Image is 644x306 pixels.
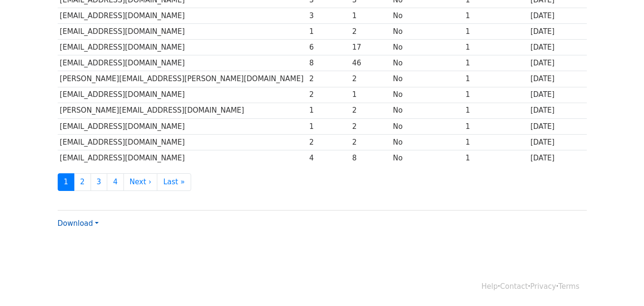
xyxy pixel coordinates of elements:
td: 1 [350,8,391,24]
td: [DATE] [528,118,587,134]
td: [DATE] [528,8,587,24]
td: [EMAIL_ADDRESS][DOMAIN_NAME] [58,24,307,40]
a: Help [481,282,498,291]
td: [DATE] [528,87,587,103]
td: No [391,87,463,103]
a: 4 [107,173,124,191]
td: 1 [463,24,528,40]
td: No [391,118,463,134]
td: [DATE] [528,134,587,150]
td: 1 [350,87,391,103]
iframe: Chat Widget [596,260,644,306]
td: No [391,55,463,71]
td: 1 [463,103,528,118]
td: 1 [463,55,528,71]
td: [EMAIL_ADDRESS][DOMAIN_NAME] [58,87,307,103]
td: 1 [463,71,528,87]
td: 8 [350,150,391,166]
td: 2 [350,118,391,134]
td: 46 [350,55,391,71]
td: No [391,103,463,118]
td: [EMAIL_ADDRESS][DOMAIN_NAME] [58,134,307,150]
a: 3 [91,173,108,191]
td: [EMAIL_ADDRESS][DOMAIN_NAME] [58,40,307,55]
td: [EMAIL_ADDRESS][DOMAIN_NAME] [58,118,307,134]
td: [PERSON_NAME][EMAIL_ADDRESS][DOMAIN_NAME] [58,103,307,118]
td: 2 [350,71,391,87]
td: 1 [307,118,350,134]
td: No [391,150,463,166]
td: [DATE] [528,150,587,166]
td: 2 [350,134,391,150]
a: Next › [123,173,158,191]
td: 3 [307,8,350,24]
td: [EMAIL_ADDRESS][DOMAIN_NAME] [58,150,307,166]
td: 2 [307,71,350,87]
a: Last » [157,173,191,191]
td: 1 [463,8,528,24]
td: [EMAIL_ADDRESS][DOMAIN_NAME] [58,55,307,71]
td: 1 [463,150,528,166]
td: [DATE] [528,71,587,87]
td: [DATE] [528,24,587,40]
td: No [391,24,463,40]
td: 1 [463,87,528,103]
td: 6 [307,40,350,55]
a: Download [58,219,99,228]
td: 2 [307,134,350,150]
td: No [391,40,463,55]
td: 4 [307,150,350,166]
td: [PERSON_NAME][EMAIL_ADDRESS][PERSON_NAME][DOMAIN_NAME] [58,71,307,87]
td: No [391,8,463,24]
td: [DATE] [528,55,587,71]
td: 2 [350,24,391,40]
td: 1 [307,103,350,118]
td: 17 [350,40,391,55]
td: 1 [463,118,528,134]
td: 1 [463,134,528,150]
td: [EMAIL_ADDRESS][DOMAIN_NAME] [58,8,307,24]
a: Terms [558,282,579,291]
a: Privacy [530,282,556,291]
td: 8 [307,55,350,71]
td: [DATE] [528,103,587,118]
a: Contact [500,282,528,291]
td: 1 [463,40,528,55]
td: 2 [307,87,350,103]
td: 1 [307,24,350,40]
td: No [391,134,463,150]
td: [DATE] [528,40,587,55]
a: 1 [58,173,75,191]
a: 2 [74,173,91,191]
td: 2 [350,103,391,118]
td: No [391,71,463,87]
